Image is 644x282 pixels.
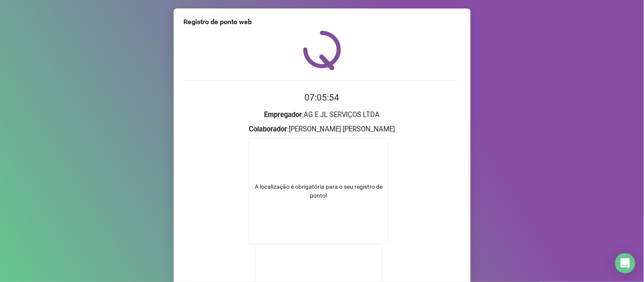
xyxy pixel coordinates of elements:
div: Registro de ponto web [184,17,461,27]
div: A localização é obrigatória para o seu registro de ponto! [249,182,388,200]
h3: : AG E JL SERVIÇOS LTDA [184,109,461,120]
strong: Colaborador [249,125,287,133]
img: QRPoint [303,31,341,70]
time: 07:05:54 [305,92,340,103]
div: Open Intercom Messenger [615,253,636,274]
h3: : [PERSON_NAME] [PERSON_NAME] [184,124,461,135]
strong: Empregador [264,111,302,119]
